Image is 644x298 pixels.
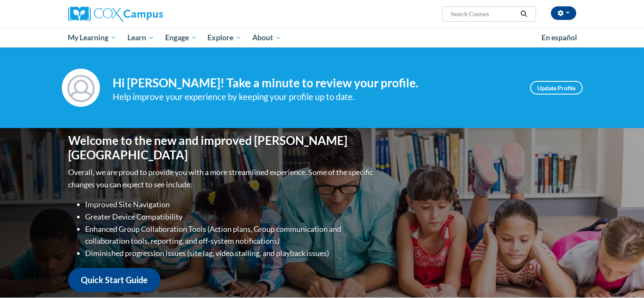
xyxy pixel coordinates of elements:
li: Enhanced Group Collaboration Tools (Action plans, Group communication and collaboration tools, re... [85,223,375,248]
a: Learn [122,28,160,47]
img: Cox Campus [68,6,163,22]
span: Engage [165,33,197,43]
span: About [252,33,281,43]
p: Overall, we are proud to provide you with a more streamlined experience. Some of the specific cha... [68,166,375,191]
button: Search [517,9,530,19]
span: Learn [127,33,154,43]
span: Explore [207,33,241,43]
li: Improved Site Navigation [85,198,375,211]
a: About [247,28,287,47]
img: Profile Image [62,69,100,107]
h1: Welcome to the new and improved [PERSON_NAME][GEOGRAPHIC_DATA] [68,134,375,162]
span: En español [542,33,577,42]
li: Greater Device Compatibility [85,211,375,223]
a: Engage [160,28,202,47]
a: My Learning [63,28,122,47]
a: Explore [202,28,247,47]
a: En español [536,29,583,47]
div: Help improve your experience by keeping your profile up to date. [113,90,517,104]
span: My Learning [68,33,116,43]
h4: Hi [PERSON_NAME]! Take a minute to review your profile. [113,76,517,90]
div: Main menu [55,28,589,47]
li: Diminished progression issues (site lag, video stalling, and playback issues) [85,247,375,259]
input: Search Courses [450,9,517,19]
a: Update Profile [530,81,583,95]
a: Quick Start Guide [68,268,160,292]
a: Cox Campus [68,6,229,22]
button: Account Settings [551,6,576,20]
